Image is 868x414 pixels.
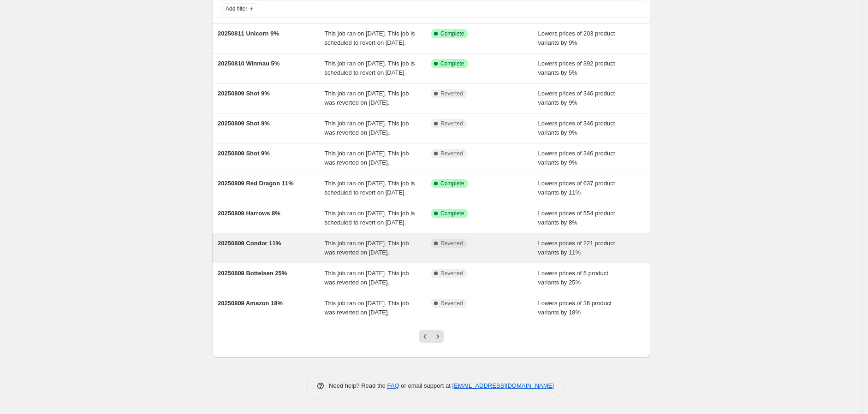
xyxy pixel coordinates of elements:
span: 20250809 Red Dragon 11% [218,180,294,187]
span: This job ran on [DATE]. This job is scheduled to revert on [DATE]. [325,180,415,196]
span: 20250810 Winmau 5% [218,60,279,67]
span: Complete [440,210,464,217]
span: Complete [440,30,464,37]
span: This job ran on [DATE]. This job was reverted on [DATE]. [325,90,409,106]
span: This job ran on [DATE]. This job is scheduled to revert on [DATE]. [325,30,415,46]
span: or email support at [399,382,452,389]
span: Add filter [226,5,247,12]
span: Lowers prices of 5 product variants by 25% [538,270,608,286]
span: Lowers prices of 346 product variants by 9% [538,90,615,106]
span: This job ran on [DATE]. This job was reverted on [DATE]. [325,300,409,316]
span: 20250809 Shot 9% [218,90,270,97]
span: 20250809 Harrows 8% [218,210,280,217]
button: Add filter [221,3,258,14]
span: Reverted [440,150,463,157]
span: Reverted [440,300,463,307]
span: 20250809 Shot 9% [218,120,270,127]
span: Lowers prices of 221 product variants by 11% [538,240,615,256]
span: 20250811 Unicorn 9% [218,30,279,37]
span: Complete [440,60,464,67]
span: 20250809 Bottelsen 25% [218,270,287,277]
span: Reverted [440,120,463,127]
span: Lowers prices of 346 product variants by 9% [538,150,615,166]
nav: Pagination [419,330,444,343]
span: This job ran on [DATE]. This job was reverted on [DATE]. [325,240,409,256]
button: Previous [419,330,432,343]
span: 20250809 Condor 11% [218,240,281,247]
span: 20250809 Shot 9% [218,150,270,157]
span: Reverted [440,90,463,97]
a: FAQ [387,382,399,389]
span: Need help? Read the [329,382,387,389]
span: Reverted [440,240,463,247]
span: This job ran on [DATE]. This job is scheduled to revert on [DATE]. [325,210,415,226]
span: Lowers prices of 346 product variants by 9% [538,120,615,136]
span: Reverted [440,270,463,277]
span: Lowers prices of 392 product variants by 5% [538,60,615,76]
button: Next [431,330,444,343]
span: This job ran on [DATE]. This job was reverted on [DATE]. [325,150,409,166]
span: Lowers prices of 36 product variants by 18% [538,300,612,316]
span: Lowers prices of 637 product variants by 11% [538,180,615,196]
span: This job ran on [DATE]. This job was reverted on [DATE]. [325,120,409,136]
span: This job ran on [DATE]. This job was reverted on [DATE]. [325,270,409,286]
span: This job ran on [DATE]. This job is scheduled to revert on [DATE]. [325,60,415,76]
span: 20250809 Amazon 18% [218,300,283,307]
span: Lowers prices of 203 product variants by 9% [538,30,615,46]
span: Lowers prices of 554 product variants by 8% [538,210,615,226]
a: [EMAIL_ADDRESS][DOMAIN_NAME] [452,382,554,389]
span: Complete [440,180,464,187]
